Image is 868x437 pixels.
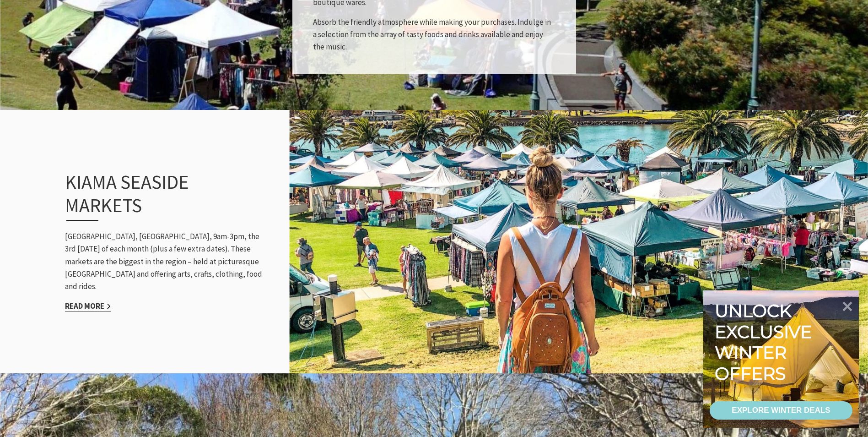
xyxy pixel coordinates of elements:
[715,300,816,384] div: Unlock exclusive winter offers
[65,170,246,221] h3: Kiama Seaside Markets
[65,301,111,311] a: Read More
[732,401,830,420] div: EXPLORE WINTER DEALS
[289,109,868,375] img: Instagram@Life_on_the_open_road_au_Approved_Image_
[65,230,266,293] p: [GEOGRAPHIC_DATA], [GEOGRAPHIC_DATA], 9am-3pm, the 3rd [DATE] of each month (plus a few extra dat...
[710,401,852,420] a: EXPLORE WINTER DEALS
[313,16,555,54] p: Absorb the friendly atmosphere while making your purchases. Indulge in a selection from the array...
